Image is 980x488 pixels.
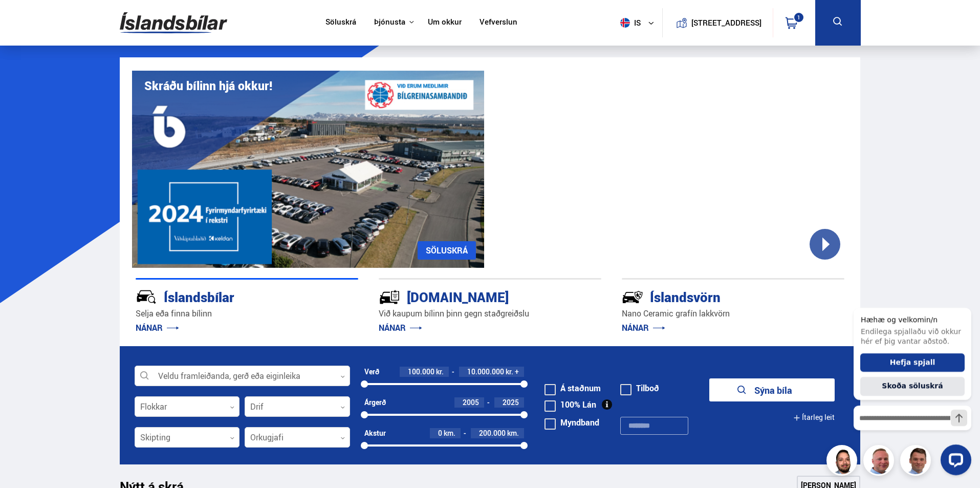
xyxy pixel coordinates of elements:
[379,287,565,305] div: [DOMAIN_NAME]
[620,18,630,28] img: svg+xml;base64,PHN2ZyB4bWxucz0iaHR0cDovL3d3dy53My5vcmcvMjAwMC9zdmciIHdpZHRoPSI1MTIiIGhlaWdodD0iNT...
[545,418,599,427] label: Myndband
[364,368,379,376] div: Verð
[136,286,157,308] img: JRvxyua_JYH6wB4c.svg
[325,17,356,28] a: Söluskrá
[622,308,844,320] p: Nano Ceramic grafín lakkvörn
[120,6,227,39] img: G0Ugv5HjCgRt.svg
[136,308,358,320] p: Selja eða finna bílinn
[144,79,272,93] h1: Skráðu bílinn hjá okkur!
[132,71,484,268] img: eKx6w-_Home_640_.png
[622,286,643,308] img: -Svtn6bYgwAsiwNX.svg
[620,384,659,392] label: Tilboð
[364,398,386,407] div: Árgerð
[616,18,642,28] span: is
[374,17,405,27] button: Þjónusta
[480,17,517,28] a: Vefverslun
[479,428,506,438] span: 200.000
[436,368,444,376] span: kr.
[503,397,519,407] span: 2025
[467,367,504,376] span: 10.000.000
[379,286,400,308] img: tr5P-W3DuiFaO7aO.svg
[515,368,519,376] span: +
[793,12,804,23] div: 1
[444,429,455,437] span: km.
[616,8,662,38] button: is
[136,287,322,305] div: Íslandsbílar
[507,429,519,437] span: km.
[428,17,462,28] a: Um okkur
[418,241,476,260] a: SÖLUSKRÁ
[379,308,601,320] p: Við kaupum bílinn þinn gegn staðgreiðslu
[622,287,808,305] div: Íslandsvörn
[438,428,442,438] span: 0
[379,322,422,333] a: NÁNAR
[136,322,179,333] a: NÁNAR
[622,322,665,333] a: NÁNAR
[506,368,513,376] span: kr.
[463,397,479,407] span: 2005
[668,8,767,37] a: [STREET_ADDRESS]
[408,367,434,376] span: 100.000
[364,429,386,437] div: Akstur
[709,378,835,401] button: Sýna bíla
[545,400,596,409] label: 100% Lán
[775,118,975,483] iframe: LiveChat chat widget
[695,18,758,27] button: [STREET_ADDRESS]
[545,384,601,392] label: Á staðnum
